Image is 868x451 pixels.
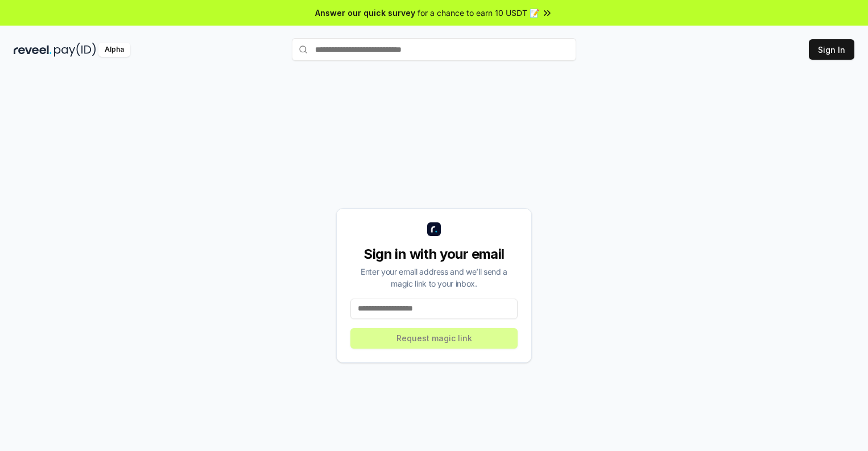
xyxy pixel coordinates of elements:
[54,43,96,57] img: pay_id
[427,222,441,236] img: logo_small
[98,43,130,57] div: Alpha
[315,7,415,19] span: Answer our quick survey
[14,43,52,57] img: reveel_dark
[418,7,539,19] span: for a chance to earn 10 USDT 📝
[350,245,518,263] div: Sign in with your email
[350,266,518,289] div: Enter your email address and we’ll send a magic link to your inbox.
[809,39,854,60] button: Sign In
